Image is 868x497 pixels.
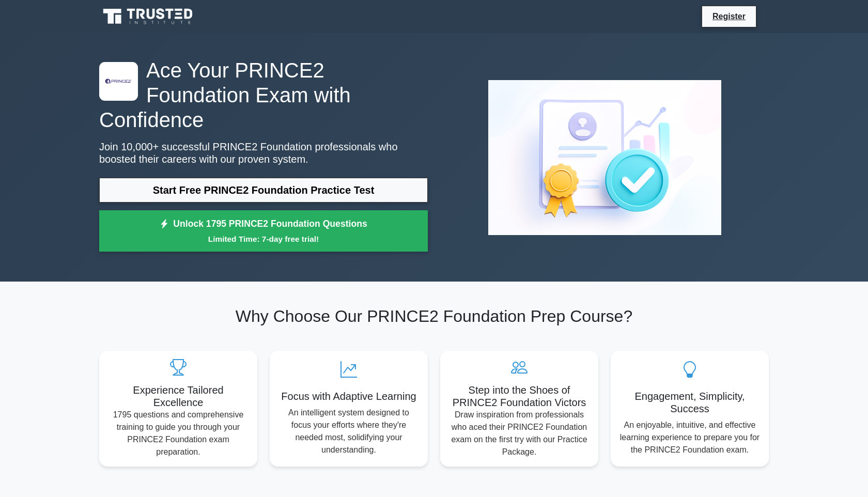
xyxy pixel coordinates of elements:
[619,419,761,456] p: An enjoyable, intuitive, and effective learning experience to prepare you for the PRINCE2 Foundat...
[107,409,249,458] p: 1795 questions and comprehensive training to guide you through your PRINCE2 Foundation exam prepa...
[278,390,420,402] h5: Focus with Adaptive Learning
[706,10,752,23] a: Register
[619,390,761,415] h5: Engagement, Simplicity, Success
[99,178,428,203] a: Start Free PRINCE2 Foundation Practice Test
[112,233,415,245] small: Limited Time: 7-day free trial!
[99,58,428,132] h1: Ace Your PRINCE2 Foundation Exam with Confidence
[448,384,590,409] h5: Step into the Shoes of PRINCE2 Foundation Victors
[99,210,428,252] a: Unlock 1795 PRINCE2 Foundation QuestionsLimited Time: 7-day free trial!
[99,306,769,326] h2: Why Choose Our PRINCE2 Foundation Prep Course?
[107,384,249,409] h5: Experience Tailored Excellence
[480,72,730,243] img: PRINCE2 Foundation Preview
[99,141,428,165] p: Join 10,000+ successful PRINCE2 Foundation professionals who boosted their careers with our prove...
[448,409,590,458] p: Draw inspiration from professionals who aced their PRINCE2 Foundation exam on the first try with ...
[278,407,420,456] p: An intelligent system designed to focus your efforts where they're needed most, solidifying your ...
